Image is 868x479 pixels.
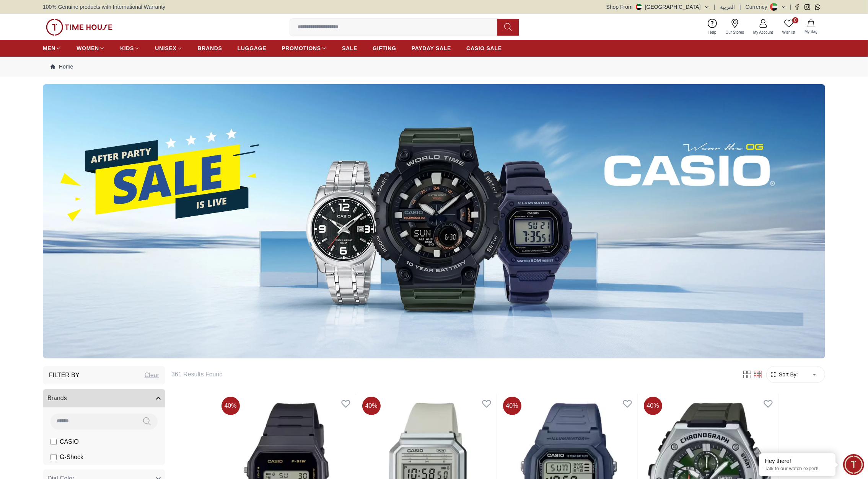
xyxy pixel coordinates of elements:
a: CASIO SALE [466,41,502,55]
span: 40 % [644,397,662,415]
span: CASIO [60,437,79,446]
span: SALE [342,44,357,52]
span: BRANDS [198,44,222,52]
a: BRANDS [198,41,222,55]
p: Talk to our watch expert! [765,466,830,472]
img: ... [46,19,112,36]
span: PAYDAY SALE [412,44,451,52]
span: Our Stores [723,29,747,35]
span: Wishlist [779,29,798,35]
div: Chat Widget [843,454,864,475]
span: Brands [47,394,67,403]
input: CASIO [50,439,57,445]
span: GIFTING [373,44,396,52]
span: UNISEX [155,44,176,52]
span: 40 % [221,397,240,415]
a: PAYDAY SALE [412,41,451,55]
div: Hey there! [765,457,830,465]
span: MEN [43,44,55,52]
h6: 361 Results Found [171,370,733,379]
nav: Breadcrumb [43,57,825,77]
button: Shop From[GEOGRAPHIC_DATA] [606,3,710,11]
span: 100% Genuine products with International Warranty [43,3,165,11]
img: United Arab Emirates [636,4,642,10]
span: My Account [750,29,776,35]
a: Whatsapp [815,4,821,10]
div: Clear [145,371,159,380]
div: Currency [746,3,770,11]
span: | [790,3,791,11]
span: 40 % [503,397,521,415]
a: Help [704,17,721,37]
span: 0 [792,17,798,23]
button: Brands [43,389,165,407]
span: | [739,3,741,11]
a: UNISEX [155,41,182,55]
span: | [714,3,716,11]
span: LUGGAGE [238,44,267,52]
span: PROMOTIONS [282,44,321,52]
a: GIFTING [373,41,396,55]
span: G-Shock [60,453,83,462]
span: My Bag [801,29,821,34]
span: Help [705,29,720,35]
a: SALE [342,41,357,55]
span: WOMEN [77,44,99,52]
a: Instagram [804,4,810,10]
button: Sort By: [770,371,798,378]
img: ... [43,84,825,358]
button: العربية [720,3,735,11]
span: Sort By: [777,371,798,378]
span: CASIO SALE [466,44,502,52]
button: My Bag [800,18,822,36]
h3: Filter By [49,371,80,380]
a: Home [50,63,73,70]
a: 0Wishlist [778,17,800,37]
span: 40 % [362,397,381,415]
a: KIDS [120,41,140,55]
a: Our Stores [721,17,749,37]
a: MEN [43,41,61,55]
a: PROMOTIONS [282,41,327,55]
a: Facebook [794,4,800,10]
input: G-Shock [50,454,57,460]
a: LUGGAGE [238,41,267,55]
a: WOMEN [77,41,105,55]
span: KIDS [120,44,134,52]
